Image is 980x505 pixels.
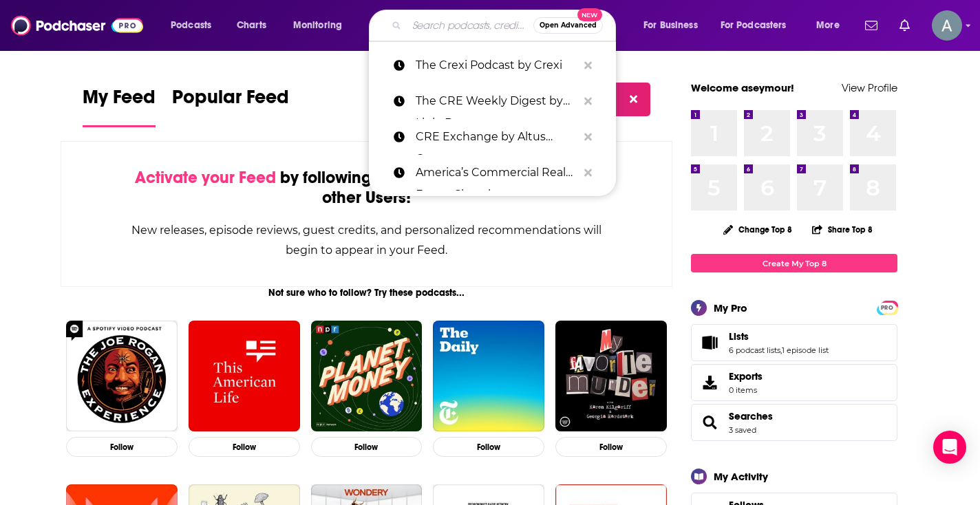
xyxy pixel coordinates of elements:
[932,10,962,41] img: User Profile
[407,14,533,36] input: Search podcasts, credits, & more...
[696,373,723,392] span: Exports
[382,10,629,41] div: Search podcasts, credits, & more...
[83,85,156,127] a: My Feed
[416,83,577,119] p: The CRE Weekly Digest by LightBox
[691,404,897,441] span: Searches
[932,10,962,41] span: Logged in as aseymour
[729,370,763,383] span: Exports
[780,345,782,355] span: ,
[879,302,895,312] a: PRO
[729,330,749,343] span: Lists
[634,14,715,36] button: open menu
[714,470,768,483] div: My Activity
[696,413,723,432] a: Searches
[643,16,698,35] span: For Business
[311,437,423,457] button: Follow
[83,85,156,117] span: My Feed
[782,345,829,355] a: 1 episode list
[729,410,773,422] a: Searches
[369,47,616,83] a: The Crexi Podcast by Crexi
[533,17,603,34] button: Open AdvancedNew
[691,364,897,401] a: Exports
[691,324,897,361] span: Lists
[729,345,780,355] a: 6 podcast lists
[577,8,602,21] span: New
[729,385,763,395] span: 0 items
[161,14,229,36] button: open menu
[879,303,895,313] span: PRO
[135,167,276,188] span: Activate your Feed
[369,83,616,119] a: The CRE Weekly Digest by LightBox
[816,16,840,35] span: More
[66,321,178,432] img: The Joe Rogan Experience
[416,155,577,191] p: America’s Commercial Real Estate Show by Michael Bull, CCIM
[172,85,289,127] a: Popular Feed
[416,47,577,83] p: The Crexi Podcast by Crexi
[729,330,829,343] a: Lists
[369,155,616,191] a: America’s Commercial Real Estate Show by [PERSON_NAME], CCIM
[555,321,667,432] img: My Favorite Murder with Karen Kilgariff and Georgia Hardstark
[807,14,857,36] button: open menu
[284,14,360,36] button: open menu
[416,119,577,155] p: CRE Exchange by Altus Group
[130,220,603,260] div: New releases, episode reviews, guest credits, and personalized recommendations will begin to appe...
[555,437,667,457] button: Follow
[894,14,915,37] a: Show notifications dropdown
[433,437,544,457] button: Follow
[811,216,873,243] button: Share Top 8
[433,321,544,432] img: The Daily
[712,14,807,36] button: open menu
[189,321,300,432] img: This American Life
[172,85,289,117] span: Popular Feed
[860,14,883,37] a: Show notifications dropdown
[696,333,723,352] a: Lists
[714,301,747,314] div: My Pro
[293,16,342,35] span: Monitoring
[237,16,266,35] span: Charts
[691,81,794,94] a: Welcome aseymour!
[933,431,966,464] div: Open Intercom Messenger
[11,12,143,39] img: Podchaser - Follow, Share and Rate Podcasts
[842,81,897,94] a: View Profile
[311,321,423,432] img: Planet Money
[61,287,672,299] div: Not sure who to follow? Try these podcasts...
[540,22,597,29] span: Open Advanced
[715,221,800,238] button: Change Top 8
[66,437,178,457] button: Follow
[932,10,962,41] button: Show profile menu
[171,16,211,35] span: Podcasts
[189,437,300,457] button: Follow
[721,16,787,35] span: For Podcasters
[729,425,756,435] a: 3 saved
[228,14,275,36] a: Charts
[369,119,616,155] a: CRE Exchange by Altus Group
[130,168,603,208] div: by following Podcasts, Creators, Lists, and other Users!
[691,254,897,272] a: Create My Top 8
